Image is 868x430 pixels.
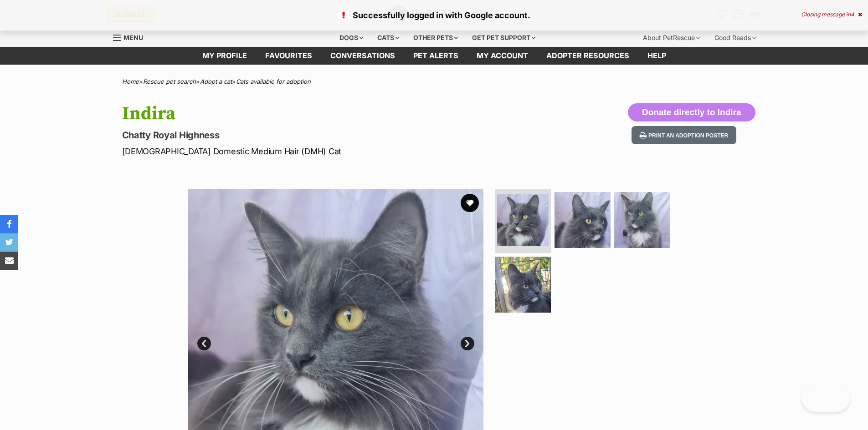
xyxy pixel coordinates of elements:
[193,47,256,65] a: My profile
[537,47,638,65] a: Adopter resources
[113,29,149,45] a: Menu
[461,194,479,212] button: favourite
[638,47,675,65] a: Help
[851,11,854,18] span: 4
[628,103,755,121] button: Donate directly to Indira
[197,337,211,350] a: Prev
[495,257,551,313] img: Photo of Indira
[321,47,404,65] a: conversations
[801,11,862,18] div: Closing message in
[9,9,859,21] p: Successfully logged in with Google account.
[407,29,464,47] div: Other pets
[122,103,508,124] h1: Indira
[333,29,370,47] div: Dogs
[461,337,474,350] a: Next
[123,34,143,41] span: Menu
[637,29,706,47] div: About PetRescue
[614,192,670,248] img: Photo of Indira
[236,78,311,85] a: Cats available for adoption
[122,129,508,142] p: Chatty Royal Highness
[143,78,196,85] a: Rescue pet search
[467,47,537,65] a: My account
[404,47,467,65] a: Pet alerts
[371,29,406,47] div: Cats
[122,145,508,157] p: [DEMOGRAPHIC_DATA] Domestic Medium Hair (DMH) Cat
[256,47,321,65] a: Favourites
[99,78,769,85] div: > > >
[632,126,736,145] button: Print an adoption poster
[200,78,232,85] a: Adopt a cat
[708,29,762,47] div: Good Reads
[466,29,542,47] div: Get pet support
[122,78,139,85] a: Home
[555,192,611,248] img: Photo of Indira
[497,194,549,246] img: Photo of Indira
[802,384,850,412] iframe: Help Scout Beacon - Open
